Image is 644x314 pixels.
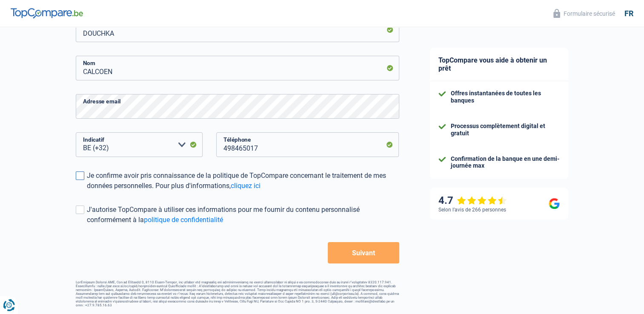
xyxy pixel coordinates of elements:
[87,205,399,225] div: J'autorise TopCompare à utiliser ces informations pour me fournir du contenu personnalisé conform...
[438,207,506,213] div: Selon l’avis de 266 personnes
[328,242,399,263] button: Suivant
[87,171,399,191] div: Je confirme avoir pris connaissance de la politique de TopCompare concernant le traitement de mes...
[451,123,560,137] div: Processus complètement digital et gratuit
[624,9,633,18] div: fr
[76,280,399,307] footer: LorEmipsum Dolorsi AME, Con ad Elitsedd 0, 8110 Eiusm-Tempor, inc utlabor etd magnaaliq eni admin...
[216,132,399,157] input: 401020304
[548,6,620,20] button: Formulaire sécurisé
[11,8,83,18] img: TopCompare Logo
[451,90,560,104] div: Offres instantanées de toutes les banques
[430,48,568,81] div: TopCompare vous aide à obtenir un prêt
[144,216,223,224] a: politique de confidentialité
[231,182,260,190] a: cliquez ici
[438,194,507,207] div: 4.7
[451,155,560,170] div: Confirmation de la banque en une demi-journée max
